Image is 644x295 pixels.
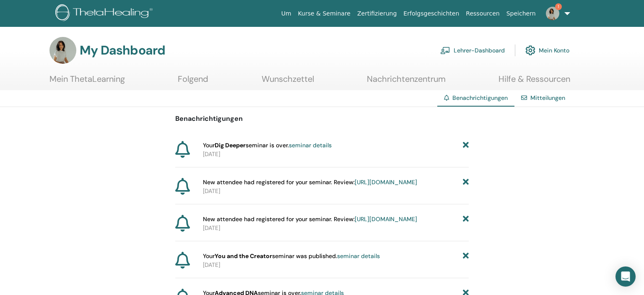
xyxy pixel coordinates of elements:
a: Speichern [503,6,539,21]
a: Mein ThetaLearning [49,74,125,90]
img: default.png [49,37,76,64]
img: logo.png [55,4,156,23]
span: Benachrichtigungen [452,94,508,102]
a: Um [278,6,295,21]
span: 1 [555,3,562,10]
a: [URL][DOMAIN_NAME] [355,215,417,223]
a: [URL][DOMAIN_NAME] [355,178,417,186]
strong: Dig Deeper [215,141,246,149]
a: seminar details [337,252,380,260]
span: New attendee had registered for your seminar. Review: [203,178,417,187]
a: Mitteilungen [530,94,565,102]
a: seminar details [289,141,332,149]
a: Ressourcen [462,6,503,21]
span: Your seminar is over. [203,141,332,150]
p: [DATE] [203,150,469,159]
img: default.png [546,7,559,20]
p: Benachrichtigungen [175,114,469,124]
span: Your seminar was published. [203,252,380,261]
a: Mein Konto [525,41,569,60]
a: Kurse & Seminare [295,6,354,21]
div: Open Intercom Messenger [615,266,636,287]
img: chalkboard-teacher.svg [440,47,450,54]
p: [DATE] [203,261,469,269]
p: [DATE] [203,224,469,232]
strong: You and the Creator [215,252,272,260]
a: Nachrichtenzentrum [367,74,446,90]
a: Folgend [178,74,208,90]
p: [DATE] [203,187,469,196]
img: cog.svg [525,43,535,57]
a: Wunschzettel [262,74,314,90]
a: Erfolgsgeschichten [400,6,462,21]
a: Zertifizierung [354,6,400,21]
span: New attendee had registered for your seminar. Review: [203,215,417,224]
h3: My Dashboard [80,43,165,58]
a: Lehrer-Dashboard [440,41,505,60]
a: Hilfe & Ressourcen [499,74,570,90]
